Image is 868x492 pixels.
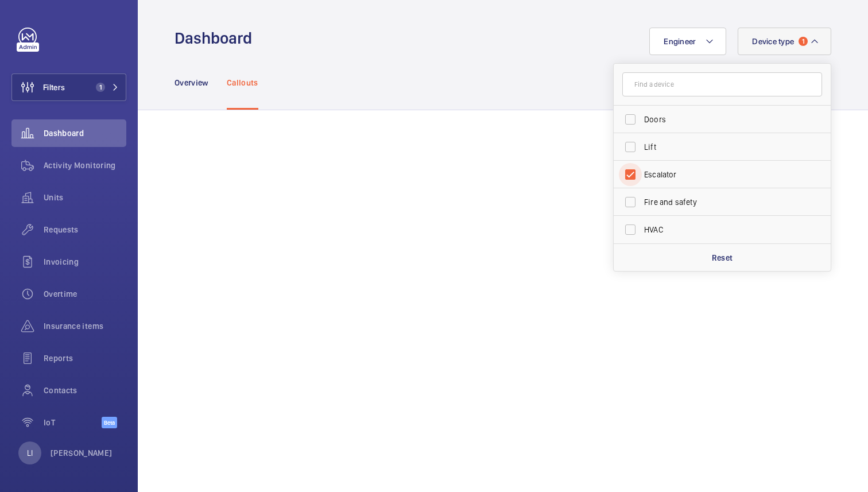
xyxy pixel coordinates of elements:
span: Lift [644,141,802,153]
button: Engineer [649,28,726,55]
span: Reports [44,352,126,364]
span: Activity Monitoring [44,160,126,171]
p: LI [27,447,33,459]
span: 1 [799,37,808,46]
span: Escalator [644,169,802,180]
h1: Dashboard [175,28,259,49]
p: [PERSON_NAME] [51,447,113,459]
span: 1 [96,83,105,92]
button: Device type1 [738,28,831,55]
span: Filters [43,82,65,93]
p: Callouts [227,77,258,88]
span: Device type [752,37,794,46]
span: Insurance items [44,320,126,332]
span: Invoicing [44,256,126,268]
span: IoT [44,417,102,428]
span: Requests [44,224,126,235]
span: HVAC [644,224,802,235]
input: Find a device [622,72,822,96]
p: Overview [175,77,208,88]
span: Contacts [44,385,126,396]
p: Reset [712,252,733,264]
button: Filters1 [11,73,126,101]
span: Doors [644,114,802,125]
span: Fire and safety [644,196,802,208]
span: Overtime [44,288,126,300]
span: Units [44,192,126,203]
span: Engineer [664,37,696,46]
span: Dashboard [44,127,126,139]
span: Beta [102,417,117,428]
